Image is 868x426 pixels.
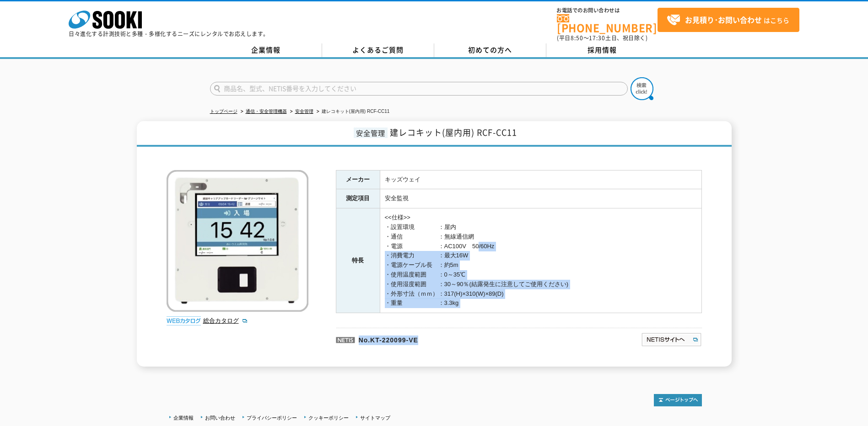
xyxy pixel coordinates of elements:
img: 建レコキット(屋内用) RCF-CC11 [167,170,308,312]
a: [PHONE_NUMBER] [557,14,658,33]
img: NETISサイトへ [641,332,702,347]
a: よくあるご質問 [322,43,434,57]
img: btn_search.png [631,77,653,100]
li: 建レコキット(屋内用) RCF-CC11 [315,107,390,117]
a: 採用情報 [546,43,658,57]
a: 初めての方へ [434,43,546,57]
td: 安全監視 [380,189,701,208]
input: 商品名、型式、NETIS番号を入力してください [210,82,628,96]
img: トップページへ [654,394,702,406]
span: (平日 ～ 土日、祝日除く) [557,34,647,42]
p: 日々進化する計測技術と多種・多様化するニーズにレンタルでお応えします。 [69,31,269,37]
strong: お見積り･お問い合わせ [685,14,762,25]
span: 17:30 [589,34,605,42]
span: 初めての方へ [468,45,512,55]
a: お問い合わせ [205,415,235,421]
th: 特長 [336,208,380,313]
span: はこちら [667,13,789,27]
a: プライバシーポリシー [247,415,297,421]
p: No.KT-220099-VE [336,328,553,350]
th: 測定項目 [336,189,380,208]
img: webカタログ [167,316,201,325]
td: <<仕様>> ・設置環境 ：屋内 ・通信 ：無線通信網 ・電源 ：AC100V 50/60Hz ・消費電力 ：最大16W ・電源ケーブル長 ：約5m ・使用温度範囲 ：0～35℃ ・使用湿度範囲... [380,208,701,313]
a: お見積り･お問い合わせはこちら [658,8,799,32]
a: サイトマップ [360,415,390,421]
a: トップページ [210,109,237,114]
a: 企業情報 [210,43,322,57]
span: 8:50 [571,34,583,42]
span: 建レコキット(屋内用) RCF-CC11 [390,126,517,138]
a: 企業情報 [173,415,194,421]
a: 安全管理 [295,109,313,114]
span: お電話でのお問い合わせは [557,8,658,13]
a: クッキーポリシー [308,415,349,421]
a: 通信・安全管理機器 [246,109,287,114]
span: 安全管理 [354,128,388,138]
td: キッズウェイ [380,170,701,189]
th: メーカー [336,170,380,189]
a: 総合カタログ [203,317,248,324]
